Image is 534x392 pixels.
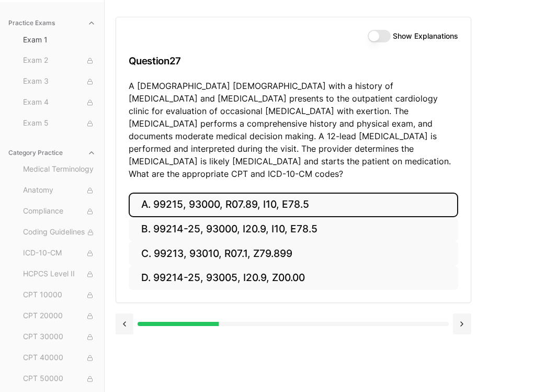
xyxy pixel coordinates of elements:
label: Show Explanations [393,32,458,40]
button: Exam 5 [19,115,100,132]
span: CPT 20000 [23,310,96,322]
span: Exam 3 [23,76,96,87]
button: CPT 30000 [19,329,100,345]
button: C. 99213, 93010, R07.1, Z79.899 [129,241,458,266]
button: Category Practice [4,144,100,161]
button: Exam 3 [19,73,100,90]
button: Coding Guidelines [19,224,100,241]
span: Exam 4 [23,97,96,108]
span: Exam 5 [23,118,96,129]
button: Practice Exams [4,15,100,31]
span: Exam 2 [23,55,96,66]
button: Exam 4 [19,94,100,111]
span: Anatomy [23,185,96,196]
span: CPT 40000 [23,352,96,364]
span: HCPCS Level II [23,268,96,280]
button: CPT 50000 [19,371,100,387]
button: Exam 2 [19,52,100,69]
button: A. 99215, 93000, R07.89, I10, E78.5 [129,193,458,217]
span: Compliance [23,206,96,217]
p: A [DEMOGRAPHIC_DATA] [DEMOGRAPHIC_DATA] with a history of [MEDICAL_DATA] and [MEDICAL_DATA] prese... [129,80,458,180]
button: D. 99214-25, 93005, I20.9, Z00.00 [129,266,458,290]
button: CPT 40000 [19,350,100,366]
button: Anatomy [19,182,100,199]
button: ICD-10-CM [19,245,100,262]
button: Medical Terminology [19,161,100,178]
button: Compliance [19,203,100,220]
span: CPT 30000 [23,331,96,343]
span: Medical Terminology [23,164,96,175]
span: CPT 50000 [23,373,96,385]
span: Exam 1 [23,35,96,45]
span: CPT 10000 [23,289,96,301]
h3: Question 27 [129,46,458,76]
span: Coding Guidelines [23,227,96,238]
button: Exam 1 [19,31,100,48]
button: B. 99214-25, 93000, I20.9, I10, E78.5 [129,217,458,242]
button: CPT 10000 [19,287,100,304]
span: ICD-10-CM [23,248,96,259]
button: HCPCS Level II [19,266,100,283]
button: CPT 20000 [19,308,100,324]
